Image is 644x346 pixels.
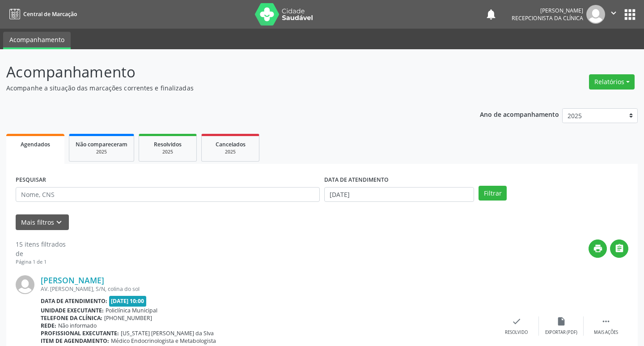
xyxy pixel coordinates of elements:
[76,149,127,155] div: 2025
[208,149,253,155] div: 2025
[104,314,152,322] span: [PHONE_NUMBER]
[21,141,50,148] span: Agendados
[41,322,56,329] b: Rede:
[41,297,107,305] b: Data de atendimento:
[41,285,494,293] div: AV. [PERSON_NAME], S/N, colina do sol
[622,7,638,22] button: apps
[556,316,566,326] i: insert_drive_file
[324,187,474,202] input: Selecione um intervalo
[512,316,521,326] i: check
[610,239,628,258] button: 
[154,141,182,148] span: Resolvidos
[485,8,497,21] button: notifications
[121,329,214,337] span: [US_STATE] [PERSON_NAME] da Slva
[480,108,559,120] p: Ano de acompanhamento
[593,243,603,253] i: print
[41,314,102,322] b: Telefone da clínica:
[586,5,605,24] img: img
[589,74,635,90] button: Relatórios
[145,149,190,155] div: 2025
[54,218,64,227] i: keyboard_arrow_down
[324,173,389,187] label: DATA DE ATENDIMENTO
[41,329,119,337] b: Profissional executante:
[216,141,246,148] span: Cancelados
[6,61,448,83] p: Acompanhamento
[23,10,77,18] span: Central de Marcação
[16,173,46,187] label: PESQUISAR
[614,243,624,253] i: 
[479,186,507,201] button: Filtrar
[58,322,97,329] span: Não informado
[512,7,583,14] div: [PERSON_NAME]
[41,337,109,345] b: Item de agendamento:
[589,239,607,258] button: print
[505,329,528,336] div: Resolvido
[41,275,104,285] a: [PERSON_NAME]
[16,239,66,249] div: 15 itens filtrados
[594,329,618,336] div: Mais ações
[41,307,104,314] b: Unidade executante:
[545,329,577,336] div: Exportar (PDF)
[16,249,66,258] div: de
[106,307,157,314] span: Policlínica Municipal
[6,7,77,21] a: Central de Marcação
[16,214,69,230] button: Mais filtroskeyboard_arrow_down
[609,8,619,18] i: 
[6,83,448,93] p: Acompanhe a situação das marcações correntes e finalizadas
[601,316,611,326] i: 
[16,187,320,202] input: Nome, CNS
[605,5,622,24] button: 
[76,141,127,148] span: Não compareceram
[16,275,34,294] img: img
[109,296,147,306] span: [DATE] 10:00
[512,14,583,22] span: Recepcionista da clínica
[16,258,66,266] div: Página 1 de 1
[3,32,71,49] a: Acompanhamento
[111,337,216,345] span: Médico Endocrinologista e Metabologista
